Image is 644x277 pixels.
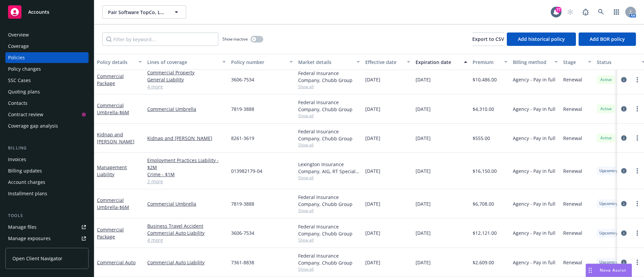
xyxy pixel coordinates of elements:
[94,54,145,70] button: Policy details
[633,200,641,208] a: more
[365,135,380,142] span: [DATE]
[513,259,555,266] span: Agency - Pay in full
[473,76,497,83] span: $10,486.00
[8,121,58,131] div: Coverage gap analysis
[416,106,431,113] span: [DATE]
[5,64,89,74] a: Policy changes
[5,3,89,21] a: Accounts
[620,167,628,175] a: circleInformation
[231,167,262,175] span: 013982179-04
[8,165,42,176] div: Billing updates
[365,167,380,175] span: [DATE]
[473,135,490,142] span: $555.00
[298,208,360,213] span: Show all
[147,178,226,185] a: 2 more
[97,131,135,145] a: Kidnap and [PERSON_NAME]
[147,135,226,142] a: Kidnap and [PERSON_NAME]
[118,204,129,210] span: - $6M
[8,29,29,40] div: Overview
[365,259,380,266] span: [DATE]
[513,59,550,66] div: Billing method
[633,76,641,84] a: more
[298,128,360,142] div: Federal Insurance Company, Chubb Group
[563,229,582,236] span: Renewal
[231,200,254,207] span: 7819-3888
[147,157,226,171] a: Employment Practices Liability - $2M
[579,32,636,46] button: Add BOR policy
[298,194,360,208] div: Federal Insurance Company, Chubb Group
[298,84,360,89] span: Show all
[147,76,226,83] a: General Liability
[365,106,380,113] span: [DATE]
[231,259,254,266] span: 7361-8838
[298,113,360,119] span: Show all
[513,167,555,175] span: Agency - Pay in full
[633,167,641,175] a: more
[563,106,582,113] span: Renewal
[8,64,41,74] div: Policy changes
[147,259,226,266] a: Commercial Auto Liability
[597,59,638,66] div: Status
[473,229,497,236] span: $12,121.00
[8,154,26,165] div: Invoices
[298,266,360,272] span: Show all
[5,86,89,97] a: Quoting plans
[473,59,500,66] div: Premium
[416,135,431,142] span: [DATE]
[298,70,360,84] div: Federal Insurance Company, Chubb Group
[5,222,89,232] a: Manage files
[5,121,89,131] a: Coverage gap analysis
[145,54,228,70] button: Lines of coverage
[599,201,619,207] span: Upcoming
[8,233,51,244] div: Manage exposures
[563,76,582,83] span: Renewal
[620,134,628,142] a: circleInformation
[560,54,594,70] button: Stage
[147,236,226,244] a: 4 more
[416,76,431,83] span: [DATE]
[228,54,296,70] button: Policy number
[620,105,628,113] a: circleInformation
[633,105,641,113] a: more
[563,167,582,175] span: Renewal
[97,102,129,116] a: Commercial Umbrella
[563,200,582,207] span: Renewal
[298,59,353,66] div: Market details
[8,98,28,109] div: Contacts
[5,165,89,176] a: Billing updates
[600,267,626,273] span: Nova Assist
[147,171,226,178] a: Crime - $1M
[510,54,560,70] button: Billing method
[231,229,254,236] span: 3606-7534
[147,106,226,113] a: Commercial Umbrella
[586,264,594,277] div: Drag to move
[472,36,504,42] span: Export to CSV
[231,59,285,66] div: Policy number
[8,41,29,52] div: Coverage
[147,59,218,66] div: Lines of coverage
[147,200,226,207] a: Commercial Umbrella
[231,106,254,113] span: 7819-3888
[147,69,226,76] a: Commercial Property
[563,259,582,266] span: Renewal
[473,200,494,207] span: $6,708.00
[416,200,431,207] span: [DATE]
[507,32,576,46] button: Add historical policy
[473,167,497,175] span: $16,150.00
[5,75,89,86] a: SSC Cases
[473,259,494,266] span: $2,609.00
[12,255,62,262] span: Open Client Navigator
[8,52,25,63] div: Policies
[147,222,226,229] a: Business Travel Accident
[473,106,494,113] span: $4,310.00
[633,134,641,142] a: more
[5,41,89,52] a: Coverage
[610,5,623,19] a: Switch app
[97,197,129,210] a: Commercial Umbrella
[5,154,89,165] a: Invoices
[599,106,613,112] span: Active
[5,29,89,40] a: Overview
[8,86,40,97] div: Quoting plans
[599,168,619,174] span: Upcoming
[8,75,31,86] div: SSC Cases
